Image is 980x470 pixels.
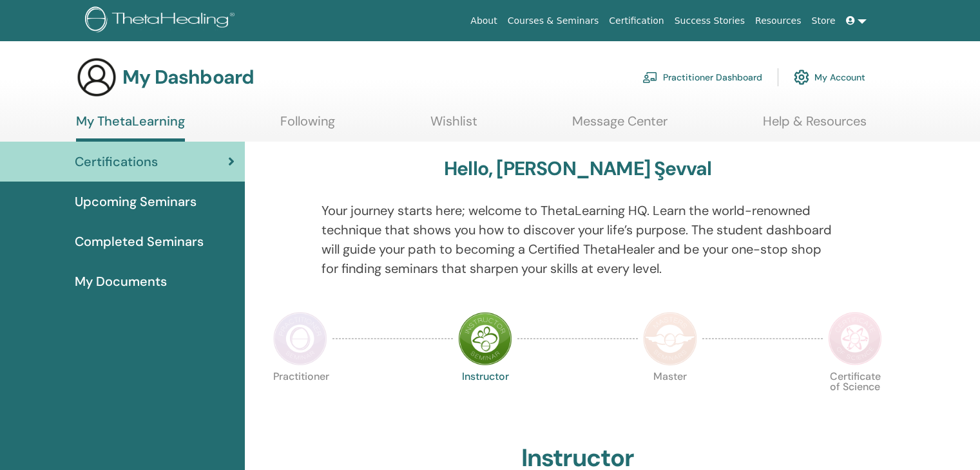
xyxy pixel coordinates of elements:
[76,57,117,98] img: generic-user-icon.jpg
[642,71,658,83] img: chalkboard-teacher.svg
[828,312,882,366] img: Certificate of Science
[280,113,335,138] a: Following
[572,113,668,138] a: Message Center
[763,113,867,138] a: Help & Resources
[604,9,669,33] a: Certification
[458,312,512,366] img: Instructor
[643,371,697,426] p: Master
[465,9,502,33] a: About
[444,157,711,180] h3: Hello, [PERSON_NAME] Şevval
[750,9,807,33] a: Resources
[75,232,204,251] span: Completed Seminars
[76,113,185,142] a: My ThetaLearning
[322,201,834,278] p: Your journey starts here; welcome to ThetaLearning HQ. Learn the world-renowned technique that sh...
[75,152,158,171] span: Certifications
[643,312,697,366] img: Master
[273,312,327,366] img: Practitioner
[669,9,750,33] a: Success Stories
[273,371,327,426] p: Practitioner
[794,66,809,88] img: cog.svg
[458,371,512,426] p: Instructor
[75,192,197,211] span: Upcoming Seminars
[122,66,254,89] h3: My Dashboard
[85,6,239,35] img: logo.png
[503,9,604,33] a: Courses & Seminars
[75,272,167,291] span: My Documents
[794,63,865,91] a: My Account
[430,113,477,138] a: Wishlist
[828,371,882,426] p: Certificate of Science
[807,9,841,33] a: Store
[642,63,762,91] a: Practitioner Dashboard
